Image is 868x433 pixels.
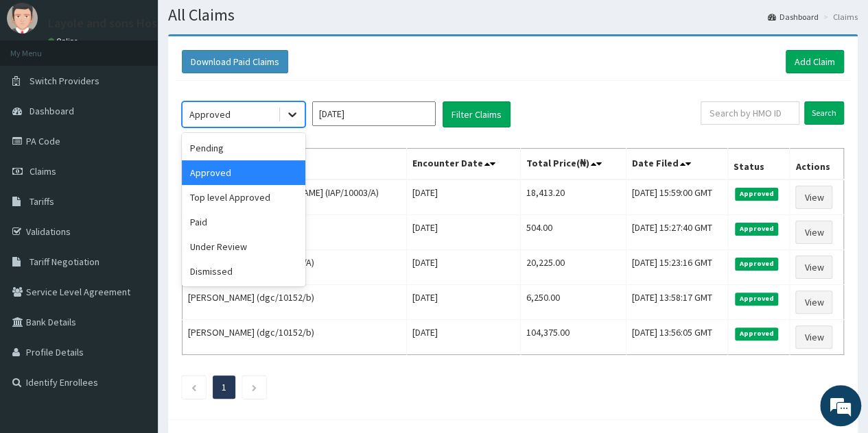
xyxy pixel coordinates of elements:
[30,105,74,117] span: Dashboard
[182,50,288,73] button: Download Paid Claims
[71,77,231,95] div: Chat with us now
[168,6,858,24] h1: All Claims
[520,215,626,250] td: 504.00
[7,3,38,34] img: User Image
[183,320,407,355] td: [PERSON_NAME] (dgc/10152/b)
[25,69,56,103] img: d_794563401_company_1708531726252_794563401
[406,180,520,215] td: [DATE]
[80,129,189,268] span: We're online!
[626,215,727,250] td: [DATE] 15:27:40 GMT
[48,36,81,46] a: Online
[30,256,99,268] span: Tariff Negotiation
[768,11,819,23] a: Dashboard
[520,285,626,320] td: 6,250.00
[626,320,727,355] td: [DATE] 13:56:05 GMT
[7,288,261,336] textarea: Type your message and hit 'Enter'
[735,327,778,340] span: Approved
[406,149,520,180] th: Encounter Date
[182,160,305,185] div: Approved
[520,320,626,355] td: 104,375.00
[225,7,258,40] div: Minimize live chat window
[443,101,511,127] button: Filter Claims
[795,290,832,314] a: View
[312,101,436,126] input: Select Month and Year
[182,234,305,259] div: Under Review
[48,17,182,29] p: Layole and sons Hospital
[735,258,778,270] span: Approved
[790,149,844,180] th: Actions
[30,75,99,87] span: Switch Providers
[795,186,832,209] a: View
[520,149,626,180] th: Total Price(₦)
[735,188,778,200] span: Approved
[786,50,844,73] a: Add Claim
[820,11,858,23] li: Claims
[406,250,520,285] td: [DATE]
[406,215,520,250] td: [DATE]
[626,285,727,320] td: [DATE] 13:58:17 GMT
[795,256,832,279] a: View
[182,259,305,284] div: Dismissed
[735,293,778,305] span: Approved
[735,223,778,235] span: Approved
[182,136,305,160] div: Pending
[626,180,727,215] td: [DATE] 15:59:00 GMT
[30,165,56,177] span: Claims
[182,210,305,234] div: Paid
[406,285,520,320] td: [DATE]
[701,101,799,125] input: Search by HMO ID
[626,149,727,180] th: Date Filed
[30,195,54,208] span: Tariffs
[189,108,231,121] div: Approved
[251,381,257,393] a: Next page
[183,285,407,320] td: [PERSON_NAME] (dgc/10152/b)
[728,149,790,180] th: Status
[406,320,520,355] td: [DATE]
[191,381,197,393] a: Previous page
[804,101,844,125] input: Search
[626,250,727,285] td: [DATE] 15:23:16 GMT
[520,180,626,215] td: 18,413.20
[795,325,832,349] a: View
[795,221,832,244] a: View
[222,381,226,393] a: Page 1 is your current page
[182,185,305,210] div: Top level Approved
[520,250,626,285] td: 20,225.00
